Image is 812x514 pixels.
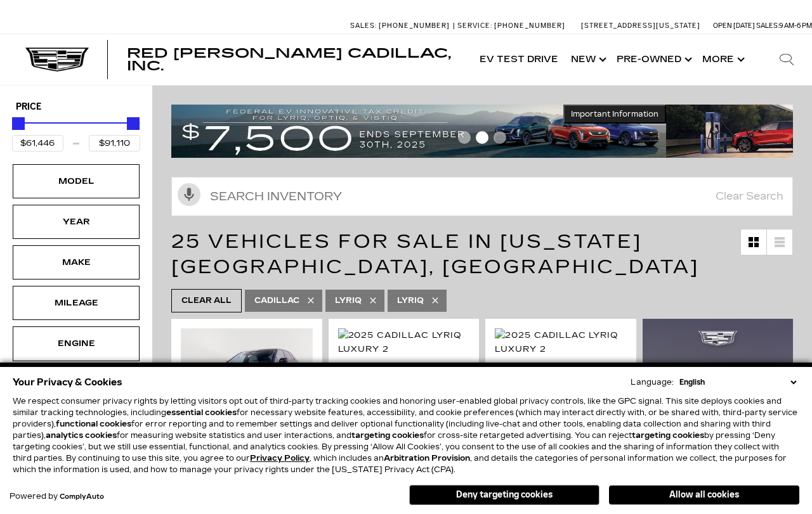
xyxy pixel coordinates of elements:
span: Sales: [350,22,377,30]
p: We respect consumer privacy rights by letting visitors opt out of third-party tracking cookies an... [13,395,799,475]
input: Search Inventory [171,177,793,216]
div: Engine [44,337,108,350]
strong: Arbitration Provision [384,454,470,463]
button: More [696,34,749,85]
span: [PHONE_NUMBER] [379,22,450,30]
a: Red [PERSON_NAME] Cadillac, Inc. [127,47,461,72]
span: [PHONE_NUMBER] [494,22,565,30]
div: Year [44,215,108,229]
a: Privacy Policy [250,454,310,463]
h5: Price [16,101,136,113]
div: EngineEngine [13,326,140,361]
a: ComplyAuto [60,493,104,501]
span: Sales: [756,22,779,30]
strong: targeting cookies [632,431,704,440]
img: 2025 Cadillac LYRIQ Luxury 2 [338,328,470,356]
img: Cadillac Dark Logo with Cadillac White Text [25,48,89,72]
span: Important Information [571,109,658,119]
div: Powered by [10,492,104,501]
span: Go to slide 3 [494,131,506,144]
a: Service: [PHONE_NUMBER] [453,22,568,29]
div: ModelModel [13,164,140,198]
select: Language Select [676,376,799,388]
a: Sales: [PHONE_NUMBER] [350,22,453,29]
strong: analytics cookies [46,431,117,440]
div: YearYear [13,205,140,239]
img: 2025 Cadillac LYRIQ Luxury 2 [495,328,627,356]
span: 9 AM-6 PM [779,22,812,30]
div: Maximum Price [127,117,140,130]
a: EV Test Drive [473,34,565,85]
input: Maximum [89,135,140,151]
span: Your Privacy & Cookies [13,373,122,391]
span: Go to slide 1 [458,131,471,144]
button: Deny targeting cookies [409,485,599,505]
a: Pre-Owned [610,34,696,85]
div: MileageMileage [13,286,140,320]
strong: targeting cookies [351,431,424,440]
div: Model [44,174,108,188]
span: Lyriq [335,293,362,309]
svg: Click to toggle on voice search [178,183,200,206]
a: New [565,34,610,85]
span: Clear All [181,293,232,309]
strong: essential cookies [166,408,237,417]
div: Minimum Price [12,117,25,130]
span: Cadillac [254,293,299,309]
span: LYRIQ [397,293,424,309]
span: Go to slide 2 [476,131,488,144]
button: Allow all cookies [609,485,799,504]
strong: functional cookies [56,420,131,428]
span: Service: [457,22,492,30]
input: Minimum [12,135,63,151]
div: Language: [631,378,674,386]
span: Open [DATE] [713,22,755,30]
div: Price [12,113,140,151]
img: 2025 Cadillac LYRIQ Sport 1 [181,328,313,427]
div: Mileage [44,296,108,310]
a: [STREET_ADDRESS][US_STATE] [581,22,700,30]
span: Red [PERSON_NAME] Cadillac, Inc. [127,46,451,74]
div: MakeMake [13,245,140,279]
span: 25 Vehicles for Sale in [US_STATE][GEOGRAPHIC_DATA], [GEOGRAPHIC_DATA] [171,230,699,278]
div: Make [44,255,108,269]
img: vrp-tax-ending-august-version [171,105,666,158]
